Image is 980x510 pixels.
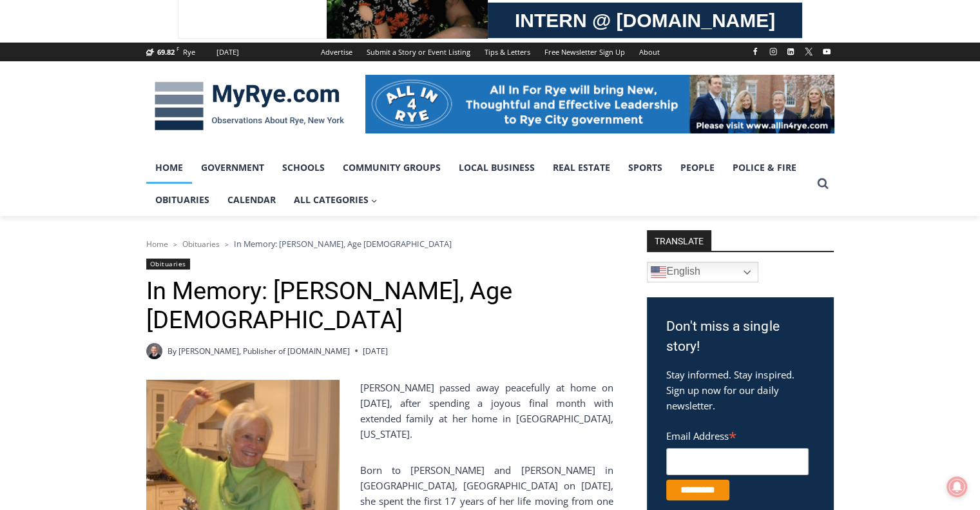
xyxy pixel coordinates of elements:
a: Advertise [314,43,360,61]
span: Open Tues. - Sun. [PHONE_NUMBER] [4,133,126,182]
a: Intern @ [DOMAIN_NAME] [310,125,624,161]
a: Community Groups [334,152,450,184]
a: Obituaries [146,184,218,216]
a: YouTube [819,44,834,59]
a: Open Tues. - Sun. [PHONE_NUMBER] [1,130,130,161]
span: > [225,240,229,249]
a: Facebook [747,44,763,59]
a: Author image [146,343,162,359]
div: "We would have speakers with experience in local journalism speak to us about their experiences a... [325,1,609,125]
label: Email Address [666,423,809,446]
img: MyRye.com [146,73,352,140]
a: X [801,44,816,59]
a: Instagram [765,44,781,59]
p: Stay informed. Stay inspired. Sign up now for our daily newsletter. [666,367,814,413]
a: People [671,152,724,184]
a: Government [192,152,273,184]
img: en [651,264,666,280]
h3: Don't miss a single story! [666,317,814,357]
a: Calendar [218,184,285,216]
a: Obituaries [182,239,220,250]
nav: Secondary Navigation [314,43,667,61]
a: Linkedin [783,44,798,59]
a: Local Business [450,152,544,184]
a: Home [146,239,168,250]
button: Child menu of All Categories [285,184,387,216]
nav: Primary Navigation [146,152,811,217]
a: English [647,262,758,282]
span: > [173,240,177,249]
span: In Memory: [PERSON_NAME], Age [DEMOGRAPHIC_DATA] [234,238,452,250]
img: All in for Rye [365,75,834,133]
a: Obituaries [146,259,190,270]
time: [DATE] [363,345,388,357]
div: "[PERSON_NAME]'s draw is the fine variety of pristine raw fish kept on hand" [132,81,183,154]
a: [PERSON_NAME], Publisher of [DOMAIN_NAME] [178,346,350,357]
a: Free Newsletter Sign Up [537,43,632,61]
a: Real Estate [544,152,619,184]
a: About [632,43,667,61]
span: Intern @ [DOMAIN_NAME] [337,128,597,157]
h1: In Memory: [PERSON_NAME], Age [DEMOGRAPHIC_DATA] [146,277,613,335]
span: By [168,345,177,357]
div: Rye [183,46,195,58]
span: F [177,45,179,52]
a: Submit a Story or Event Listing [360,43,477,61]
span: 69.82 [157,47,175,57]
strong: TRANSLATE [647,230,711,251]
button: View Search Form [811,172,834,195]
a: Tips & Letters [477,43,537,61]
p: [PERSON_NAME] passed away peacefully at home on [DATE], after spending a joyous final month with ... [146,380,613,442]
nav: Breadcrumbs [146,237,613,250]
div: [DATE] [216,46,239,58]
a: Police & Fire [724,152,805,184]
a: Home [146,152,192,184]
a: Schools [273,152,334,184]
a: Sports [619,152,671,184]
